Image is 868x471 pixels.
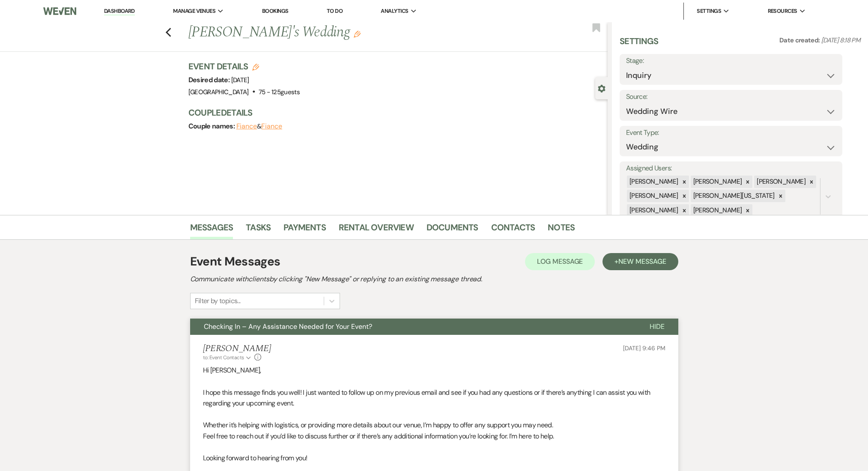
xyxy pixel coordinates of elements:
[491,221,535,239] a: Contacts
[188,75,231,84] span: Desired date:
[188,60,300,72] h3: Event Details
[768,7,797,15] span: Resources
[43,2,76,20] img: Weven Logo
[626,55,836,67] label: Stage:
[104,7,135,15] a: Dashboard
[203,387,665,409] p: I hope this message finds you well! I just wanted to follow up on my previous email and see if yo...
[636,319,678,335] button: Hide
[598,84,606,92] button: Close lead details
[203,420,665,431] p: Whether it’s helping with logistics, or providing more details about our venue, I’m happy to offe...
[203,453,665,464] p: Looking forward to hearing from you!
[354,30,361,38] button: Edit
[203,431,665,442] p: Feel free to reach out if you’d like to discuss further or if there’s any additional information ...
[283,221,326,239] a: Payments
[626,91,836,103] label: Source:
[188,122,236,131] span: Couple names:
[204,322,372,331] span: Checking In – Any Assistance Needed for Your Event?
[821,36,860,45] span: [DATE] 8:18 PM
[188,88,249,96] span: [GEOGRAPHIC_DATA]
[626,127,836,139] label: Event Type:
[691,204,743,217] div: [PERSON_NAME]
[650,322,665,331] span: Hide
[190,274,678,284] h2: Communicate with clients by clicking "New Message" or replying to an existing message thread.
[427,221,478,239] a: Documents
[203,343,271,354] h5: [PERSON_NAME]
[603,253,678,270] button: +New Message
[188,22,521,43] h1: [PERSON_NAME]'s Wedding
[261,123,282,130] button: Fiance
[190,319,636,335] button: Checking In – Any Assistance Needed for Your Event?
[627,204,680,217] div: [PERSON_NAME]
[173,7,215,15] span: Manage Venues
[259,88,300,96] span: 75 - 125 guests
[190,221,233,239] a: Messages
[623,344,665,352] span: [DATE] 9:46 PM
[626,162,836,175] label: Assigned Users:
[618,257,666,266] span: New Message
[779,36,821,45] span: Date created:
[190,253,280,271] h1: Event Messages
[620,35,659,54] h3: Settings
[203,365,665,376] p: Hi [PERSON_NAME],
[691,176,743,188] div: [PERSON_NAME]
[627,176,680,188] div: [PERSON_NAME]
[697,7,721,15] span: Settings
[203,354,252,361] button: to: Event Contacts
[381,7,408,15] span: Analytics
[231,76,249,84] span: [DATE]
[188,107,599,119] h3: Couple Details
[327,7,343,15] a: To Do
[236,122,282,131] span: &
[754,176,807,188] div: [PERSON_NAME]
[627,190,680,202] div: [PERSON_NAME]
[548,221,575,239] a: Notes
[691,190,776,202] div: [PERSON_NAME][US_STATE]
[236,123,257,130] button: Fiance
[203,354,244,361] span: to: Event Contacts
[246,221,271,239] a: Tasks
[262,7,289,15] a: Bookings
[339,221,414,239] a: Rental Overview
[195,296,241,306] div: Filter by topics...
[525,253,595,270] button: Log Message
[537,257,583,266] span: Log Message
